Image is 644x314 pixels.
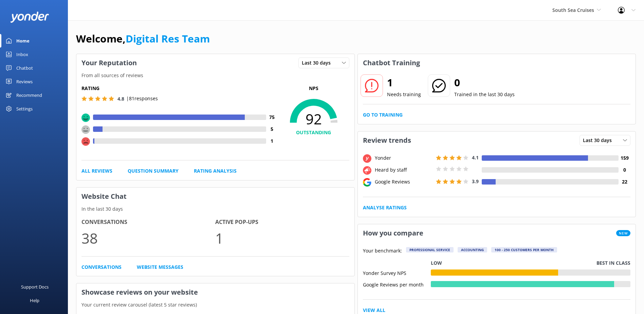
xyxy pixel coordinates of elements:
div: Professional Service [406,247,454,252]
div: Help [30,294,39,307]
span: 92 [278,110,349,127]
div: Yonder [373,154,434,162]
span: New [616,230,630,236]
h2: 0 [454,74,515,91]
p: Needs training [387,91,421,98]
div: Google Reviews [373,178,434,186]
a: Conversations [81,263,122,271]
span: Last 30 days [583,137,616,144]
span: 4.8 [117,95,124,102]
h4: 5 [266,125,278,133]
a: Go to Training [363,111,403,119]
div: Home [16,34,30,48]
h4: 159 [619,154,630,162]
h3: Chatbot Training [358,54,425,72]
a: Rating Analysis [194,167,237,175]
h4: Conversations [81,218,215,227]
a: All Reviews [81,167,112,175]
div: Google Reviews per month [363,281,431,287]
p: NPS [278,85,349,92]
h4: OUTSTANDING [278,129,349,136]
span: 3.9 [472,178,479,185]
h4: Active Pop-ups [215,218,349,227]
span: South Sea Cruises [552,7,594,13]
p: Low [431,259,442,267]
div: Heard by staff [373,166,434,174]
h4: 0 [619,166,630,174]
div: Support Docs [21,280,49,294]
div: Inbox [16,48,28,61]
h5: Rating [81,85,278,92]
h1: Welcome, [76,31,210,47]
p: 1 [215,227,349,249]
div: 100 - 250 customers per month [491,247,557,252]
a: Website Messages [137,263,183,271]
div: Yonder Survey NPS [363,269,431,276]
div: Chatbot [16,61,33,75]
h3: Website Chat [76,188,354,205]
h2: 1 [387,74,421,91]
img: yonder-white-logo.png [10,12,49,23]
p: Your current review carousel (latest 5 star reviews) [76,301,354,309]
h4: 22 [619,178,630,186]
a: Digital Res Team [126,32,210,46]
p: From all sources of reviews [76,72,354,79]
p: Trained in the last 30 days [454,91,515,98]
span: 4.1 [472,154,479,161]
p: | 81 responses [126,95,158,102]
h4: 1 [266,137,278,145]
h4: 75 [266,114,278,121]
a: View All [363,307,385,314]
p: Best in class [596,259,630,267]
h3: How you compare [358,224,428,242]
div: Accounting [458,247,487,252]
span: Last 30 days [302,59,335,67]
h3: Your Reputation [76,54,142,72]
p: 38 [81,227,215,249]
a: Question Summary [128,167,179,175]
div: Reviews [16,75,33,88]
p: In the last 30 days [76,205,354,213]
div: Settings [16,102,33,116]
div: Recommend [16,88,42,102]
h3: Showcase reviews on your website [76,283,354,301]
p: Your benchmark: [363,247,402,255]
a: Analyse Ratings [363,204,407,211]
h3: Review trends [358,132,416,149]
